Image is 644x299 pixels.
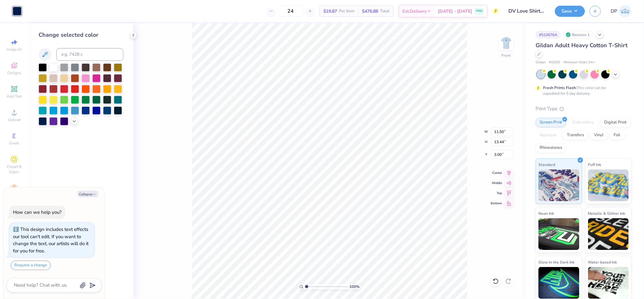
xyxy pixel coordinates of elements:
div: How can we help you? [13,209,62,215]
img: Metallic & Glitter Ink [588,218,629,250]
img: Puff Ink [588,169,629,201]
img: Standard [538,169,579,201]
div: Foil [610,130,624,140]
input: Untitled Design [504,5,550,17]
div: Rhinestones [536,143,566,153]
span: # G500 [549,60,560,65]
span: Add Text [7,94,22,99]
a: DP [611,5,631,17]
span: Greek [9,141,19,146]
button: Save [555,6,585,17]
strong: Fresh Prints Flash: [543,85,577,90]
span: Est. Delivery [402,8,426,15]
span: Gildan Adult Heavy Cotton T-Shirt [536,41,628,49]
span: $19.87 [323,8,337,15]
div: Vinyl [590,130,608,140]
span: Puff Ink [588,161,601,168]
button: Collapse [77,191,98,197]
span: FREE [476,9,482,13]
button: Request a change [11,261,51,270]
span: Bottom [491,201,502,206]
input: e.g. 7428 c [56,48,123,61]
span: Top [491,191,502,195]
input: – – [278,5,303,17]
img: Front [500,37,512,49]
span: Neon Ink [538,210,554,217]
div: Embroidery [568,118,598,127]
span: 100 % [349,284,359,289]
span: Gildan [536,60,546,65]
span: Per Item [339,8,354,15]
img: Glow in the Dark Ink [538,267,579,299]
span: Total [380,8,389,15]
span: [DATE] - [DATE] [438,8,472,15]
span: Designs [7,70,21,75]
span: Clipart & logos [3,164,25,174]
span: Upload [8,117,21,122]
span: Image AI [7,47,22,52]
span: Center [491,171,502,175]
div: Revision 1 [564,31,593,39]
img: Water based Ink [588,267,629,299]
div: Screen Print [536,118,566,127]
span: DP [611,8,617,15]
span: Standard [538,161,555,168]
div: Print Type [536,105,631,112]
div: Front [502,53,511,58]
div: Digital Print [600,118,631,127]
div: Transfers [563,130,588,140]
span: Metallic & Glitter Ink [588,210,625,217]
div: This color can be expedited for 5 day delivery. [543,85,621,96]
div: Change selected color [39,31,123,39]
div: # 510676A [536,31,561,39]
div: This design includes text effects our tool can't edit. If you want to change the text, our artist... [13,226,89,254]
span: Middle [491,181,502,185]
div: Applique [536,130,561,140]
span: Glow in the Dark Ink [538,259,574,265]
img: Neon Ink [538,218,579,250]
span: $476.88 [362,8,378,15]
span: Water based Ink [588,259,617,265]
img: Darlene Padilla [619,5,631,17]
span: Minimum Order: 24 + [563,60,595,65]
